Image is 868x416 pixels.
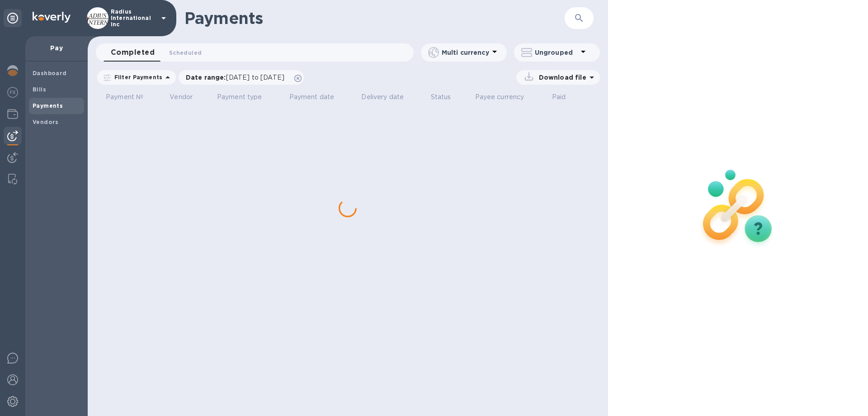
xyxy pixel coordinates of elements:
[431,92,451,102] p: Status
[179,70,304,85] div: Date range:[DATE] to [DATE]
[170,92,193,102] p: Vendor
[33,12,71,23] img: Logo
[33,86,46,93] b: Bills
[361,92,404,102] p: Delivery date
[33,102,63,109] b: Payments
[475,92,536,102] span: Payee currency
[170,92,204,102] span: Vendor
[111,46,155,59] span: Completed
[552,92,566,102] p: Paid
[7,87,18,98] img: Foreign exchange
[431,92,463,102] span: Status
[4,9,22,27] div: Unpin categories
[169,48,202,57] span: Scheduled
[226,74,284,81] span: [DATE] to [DATE]
[217,92,262,102] p: Payment type
[111,9,156,28] p: Radius International Inc
[111,73,162,81] p: Filter Payments
[361,92,415,102] span: Delivery date
[535,48,578,57] p: Ungrouped
[475,92,524,102] p: Payee currency
[33,43,80,53] p: Pay
[184,9,512,28] h1: Payments
[289,92,346,102] span: Payment date
[33,119,59,125] b: Vendors
[535,73,586,82] p: Download file
[442,48,489,57] p: Multi currency
[186,73,289,82] p: Date range :
[33,70,67,77] b: Dashboard
[217,92,274,102] span: Payment type
[289,92,335,102] p: Payment date
[106,92,143,102] p: Payment №
[106,92,155,102] span: Payment №
[552,92,578,102] span: Paid
[7,109,18,120] img: Wallets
